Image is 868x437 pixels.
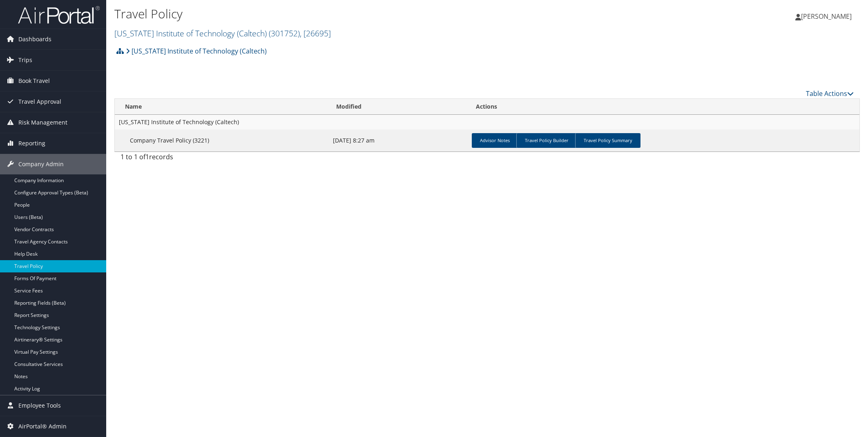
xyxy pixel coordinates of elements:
[18,112,67,133] span: Risk Management
[114,5,611,22] h1: Travel Policy
[120,152,295,166] div: 1 to 1 of records
[18,29,51,49] span: Dashboards
[115,115,859,129] td: [US_STATE] Institute of Technology (Caltech)
[115,129,329,152] td: Company Travel Policy (3221)
[18,5,100,25] img: airportal-logo.png
[469,99,859,115] th: Actions
[300,28,331,39] span: , [ 26695 ]
[795,4,860,29] a: [PERSON_NAME]
[18,395,61,416] span: Employee Tools
[329,129,469,152] td: [DATE] 8:27 am
[126,43,267,59] a: [US_STATE] Institute of Technology (Caltech)
[18,71,50,91] span: Book Travel
[269,28,300,39] span: ( 301752 )
[472,133,518,148] a: Advisor Notes
[575,133,640,148] a: Travel Policy Summary
[18,154,64,174] span: Company Admin
[516,133,577,148] a: Travel Policy Builder
[145,152,149,161] span: 1
[114,28,331,39] a: [US_STATE] Institute of Technology (Caltech)
[806,89,854,98] a: Table Actions
[801,12,852,21] span: [PERSON_NAME]
[18,50,32,70] span: Trips
[18,416,67,437] span: AirPortal® Admin
[18,91,61,112] span: Travel Approval
[18,133,45,154] span: Reporting
[115,99,329,115] th: Name: activate to sort column ascending
[329,99,469,115] th: Modified: activate to sort column ascending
